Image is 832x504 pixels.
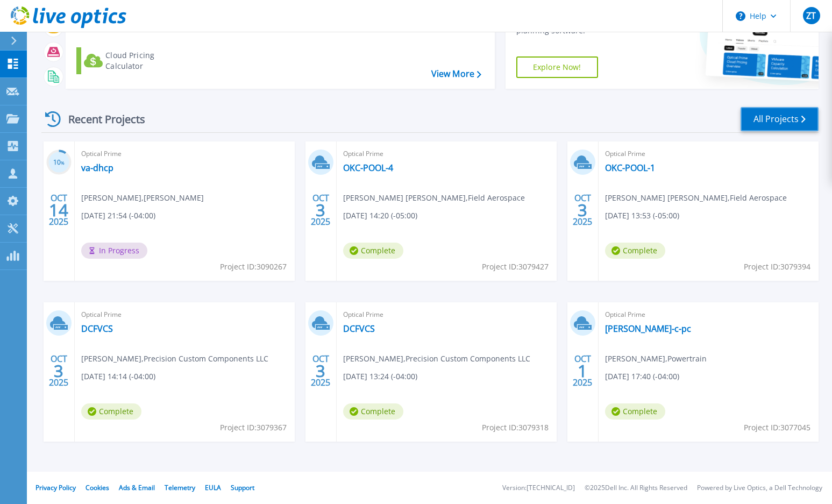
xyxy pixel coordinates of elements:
[572,351,593,391] div: OCT 2025
[220,261,287,273] span: Project ID: 3090267
[578,366,587,375] span: 1
[343,243,403,259] span: Complete
[741,107,819,131] a: All Projects
[310,351,331,391] div: OCT 2025
[605,371,679,382] span: [DATE] 17:40 (-04:00)
[431,69,481,79] a: View More
[35,483,76,492] a: Privacy Policy
[605,353,707,365] span: [PERSON_NAME] , Powertrain
[744,261,810,273] span: Project ID: 3079394
[343,210,417,222] span: [DATE] 14:20 (-05:00)
[105,50,191,72] div: Cloud Pricing Calculator
[502,485,575,492] li: Version: [TECHNICAL_ID]
[482,422,549,434] span: Project ID: 3079318
[119,483,155,492] a: Ads & Email
[343,353,530,365] span: [PERSON_NAME] , Precision Custom Components LLC
[81,309,288,321] span: Optical Prime
[48,190,69,230] div: OCT 2025
[81,243,147,259] span: In Progress
[81,162,113,173] a: va-dhcp
[81,148,288,160] span: Optical Prime
[48,351,69,391] div: OCT 2025
[605,243,665,259] span: Complete
[81,323,113,334] a: DCFVCS
[316,205,325,215] span: 3
[46,157,72,169] h3: 10
[86,483,109,492] a: Cookies
[165,483,195,492] a: Telemetry
[605,403,665,420] span: Complete
[605,309,812,321] span: Optical Prime
[41,106,160,132] div: Recent Projects
[572,190,593,230] div: OCT 2025
[605,323,691,334] a: [PERSON_NAME]-c-pc
[76,47,196,74] a: Cloud Pricing Calculator
[54,366,63,375] span: 3
[343,192,525,204] span: [PERSON_NAME] [PERSON_NAME] , Field Aerospace
[744,422,810,434] span: Project ID: 3077045
[310,190,331,230] div: OCT 2025
[697,485,822,492] li: Powered by Live Optics, a Dell Technology
[343,403,403,420] span: Complete
[605,210,679,222] span: [DATE] 13:53 (-05:00)
[482,261,549,273] span: Project ID: 3079427
[585,485,687,492] li: © 2025 Dell Inc. All Rights Reserved
[343,162,393,173] a: OKC-POOL-4
[605,148,812,160] span: Optical Prime
[81,210,155,222] span: [DATE] 21:54 (-04:00)
[806,11,816,20] span: ZT
[220,422,287,434] span: Project ID: 3079367
[205,483,221,492] a: EULA
[49,205,68,215] span: 14
[81,403,141,420] span: Complete
[231,483,254,492] a: Support
[343,371,417,382] span: [DATE] 13:24 (-04:00)
[516,56,598,78] a: Explore Now!
[81,192,204,204] span: [PERSON_NAME] , [PERSON_NAME]
[316,366,325,375] span: 3
[605,162,655,173] a: OKC-POOL-1
[81,353,268,365] span: [PERSON_NAME] , Precision Custom Components LLC
[343,323,375,334] a: DCFVCS
[578,205,587,215] span: 3
[61,160,65,166] span: %
[343,148,550,160] span: Optical Prime
[605,192,787,204] span: [PERSON_NAME] [PERSON_NAME] , Field Aerospace
[81,371,155,382] span: [DATE] 14:14 (-04:00)
[343,309,550,321] span: Optical Prime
